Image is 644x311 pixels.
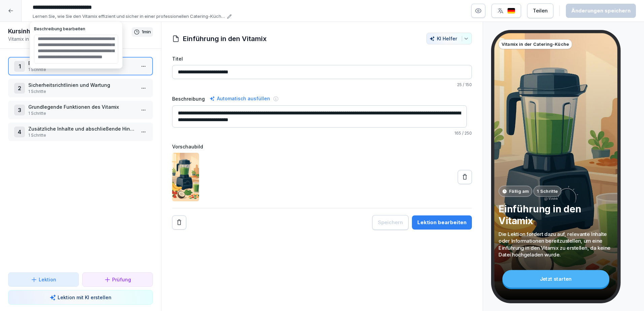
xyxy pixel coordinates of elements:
[142,29,151,35] p: 1 min
[28,60,135,67] p: Einführung in den Vitamix
[527,3,553,18] button: Teilen
[8,57,153,75] div: 1Einführung in den Vitamix1 Schritte
[498,203,613,227] p: Einführung in den Vitamix
[172,55,472,62] label: Titel
[34,26,118,32] h2: Beschreibung bearbeiten
[8,290,153,305] button: Lektion mit KI erstellen
[8,35,132,42] p: Vitamix in der Catering-Küche
[537,188,558,195] p: 1 Schritte
[566,4,636,18] button: Änderungen speichern
[503,270,610,287] div: Jetzt starten
[14,83,25,94] div: 2
[39,276,56,283] p: Lektion
[429,36,469,41] div: KI Helfer
[112,276,131,283] p: Prüfung
[412,215,472,230] button: Lektion bearbeiten
[8,123,153,141] div: 4Zusätzliche Inhalte und abschließende Hinweise1 Schritte
[378,219,403,226] div: Speichern
[509,188,529,195] p: Fällig am
[208,95,271,103] div: Automatisch ausfüllen
[172,143,472,150] label: Vorschaubild
[8,272,79,287] button: Lektion
[14,105,25,115] div: 3
[571,7,631,14] div: Änderungen speichern
[28,67,135,73] p: 1 Schritte
[426,33,472,44] button: KI Helfer
[28,132,135,138] p: 1 Schritte
[14,61,25,72] div: 1
[183,34,267,44] h1: Einführung in den Vitamix
[502,41,569,48] p: Vitamix in der Catering-Küche
[28,81,135,89] p: Sicherheitsrichtlinien und Wartung
[172,215,186,230] button: Remove
[372,215,409,230] button: Speichern
[28,125,135,132] p: Zusätzliche Inhalte und abschließende Hinweise
[172,82,472,88] p: / 150
[58,294,111,301] p: Lektion mit KI erstellen
[498,231,613,258] p: Die Lektion fordert dazu auf, relevante Inhalte oder Informationen bereitzustellen, um eine Einfü...
[457,82,462,87] span: 25
[172,130,472,136] p: / 250
[28,103,135,110] p: Grundlegende Funktionen des Vitamix
[8,79,153,97] div: 2Sicherheitsrichtlinien und Wartung1 Schritte
[28,89,135,95] p: 1 Schritte
[172,95,205,102] label: Beschreibung
[14,127,25,137] div: 4
[28,110,135,116] p: 1 Schritte
[454,131,461,136] span: 165
[82,272,153,287] button: Prüfung
[172,153,199,201] img: umoi4yt0qc346il90znqhrdh.png
[8,27,132,35] h1: Kursinhalt
[507,8,515,14] img: de.svg
[533,7,548,14] div: Teilen
[8,101,153,119] div: 3Grundlegende Funktionen des Vitamix1 Schritte
[33,13,225,20] p: Lernen Sie, wie Sie den Vitamix effizient und sicher in einer professionellen Catering-Küche eins...
[417,219,466,226] div: Lektion bearbeiten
